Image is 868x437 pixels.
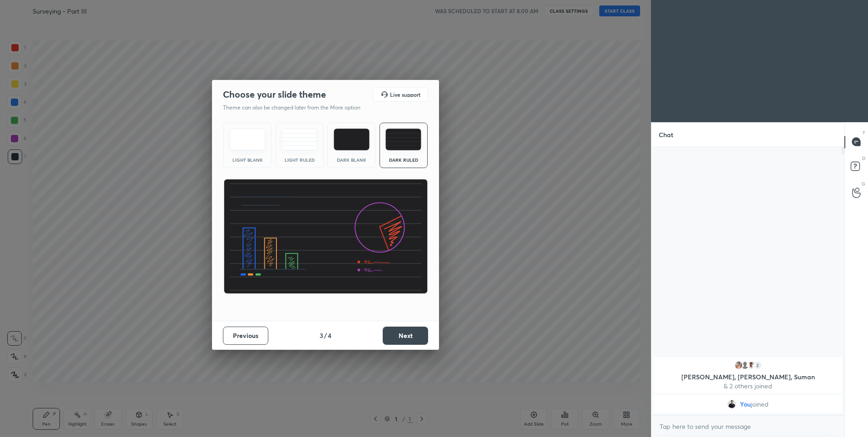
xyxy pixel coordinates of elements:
h4: / [324,331,327,340]
div: grid [651,355,844,415]
img: lightRuledTheme.5fabf969.svg [281,129,317,150]
h4: 3 [320,331,323,340]
h5: Live support [390,92,420,97]
span: joined [751,401,769,408]
p: D [862,155,865,162]
img: default.png [740,361,750,370]
h2: Choose your slide theme [223,89,326,100]
img: defa84a710a04f19894d4308fc82db11.jpg [747,361,756,370]
img: 51598d9d08a5417698366b323d63f9d4.jpg [734,361,743,370]
img: lightTheme.e5ed3b09.svg [230,129,266,150]
img: darkRuledThemeBanner.864f114c.svg [223,179,428,294]
span: You [740,401,751,408]
div: Light Ruled [281,158,318,162]
div: Light Blank [229,158,266,162]
img: darkRuledTheme.de295e13.svg [385,129,421,150]
div: Dark Ruled [385,158,422,162]
p: Theme can also be changed later from the More option [223,104,370,112]
p: T [863,129,865,136]
div: Dark Blank [333,158,370,162]
p: [PERSON_NAME], [PERSON_NAME], Suman [659,373,837,381]
p: Chat [651,123,681,147]
h4: 4 [328,331,331,340]
p: & 2 others joined [659,382,837,390]
img: 3a38f146e3464b03b24dd93f76ec5ac5.jpg [727,400,736,409]
img: darkTheme.f0cc69e5.svg [334,129,370,150]
button: Previous [223,327,268,345]
div: 2 [753,361,762,370]
p: G [862,180,865,187]
button: Next [383,327,428,345]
